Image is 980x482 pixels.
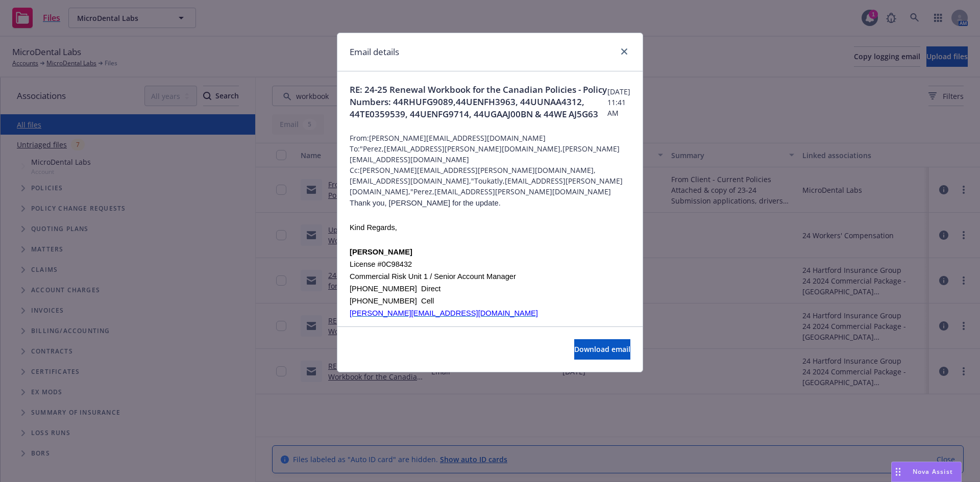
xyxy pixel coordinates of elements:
[891,462,962,482] button: Nova Assist
[350,133,630,143] span: From: [PERSON_NAME][EMAIL_ADDRESS][DOMAIN_NAME]
[892,462,904,481] div: Drag to move
[350,165,630,197] span: Cc: [PERSON_NAME][EMAIL_ADDRESS][PERSON_NAME][DOMAIN_NAME],[EMAIL_ADDRESS][DOMAIN_NAME],"Toukatly...
[350,285,440,293] span: [PHONE_NUMBER] Direct
[350,309,538,317] a: [PERSON_NAME][EMAIL_ADDRESS][DOMAIN_NAME]
[350,297,434,305] span: [PHONE_NUMBER] Cell
[574,339,630,360] button: Download email
[574,344,630,354] span: Download email
[350,248,412,256] span: [PERSON_NAME]
[350,84,607,120] span: RE: 24-25 Renewal Workbook for the Canadian Policies - Policy Numbers: 44RHUFG9089,44UENFH3963, 4...
[350,143,630,165] span: To: "Perez,[EMAIL_ADDRESS][PERSON_NAME][DOMAIN_NAME],[PERSON_NAME][EMAIL_ADDRESS][DOMAIN_NAME]
[618,45,630,58] a: close
[350,223,397,232] span: Kind Regards,
[350,272,516,281] span: Commercial Risk Unit 1 / Senior Account Manager
[350,260,412,268] span: License #0C98432
[913,467,953,476] span: Nova Assist
[350,199,501,207] span: Thank you, [PERSON_NAME] for the update.
[350,45,399,59] h1: Email details
[607,86,630,118] span: [DATE] 11:41 AM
